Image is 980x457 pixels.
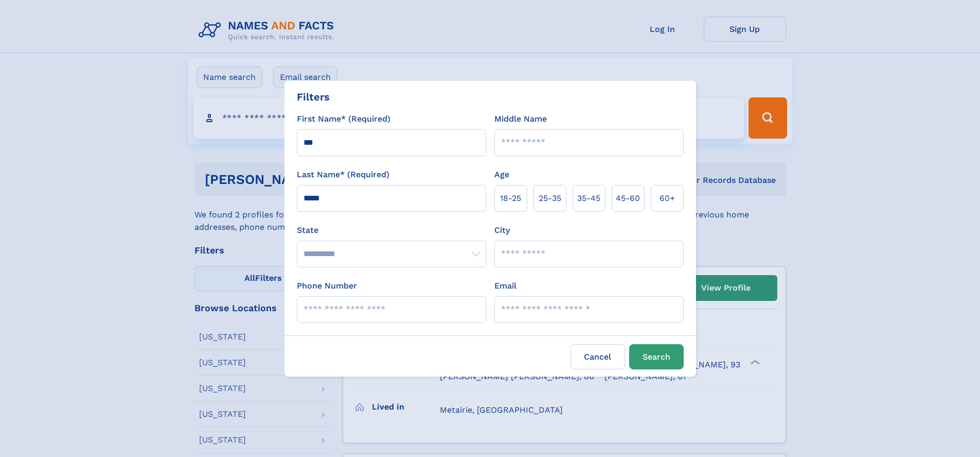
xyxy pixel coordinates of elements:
label: Middle Name [494,113,547,125]
label: Phone Number [297,280,357,292]
label: Email [494,280,516,292]
label: Age [494,168,509,181]
label: City [494,224,510,236]
label: State [297,224,486,236]
button: Search [629,344,684,369]
span: 25‑35 [539,192,561,205]
div: Filters [297,89,330,105]
span: 60+ [660,192,675,205]
span: 18‑25 [500,192,521,205]
label: Cancel [571,344,625,369]
span: 35‑45 [577,192,600,205]
label: Last Name* (Required) [297,168,389,181]
span: 45‑60 [616,192,640,205]
label: First Name* (Required) [297,113,390,125]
